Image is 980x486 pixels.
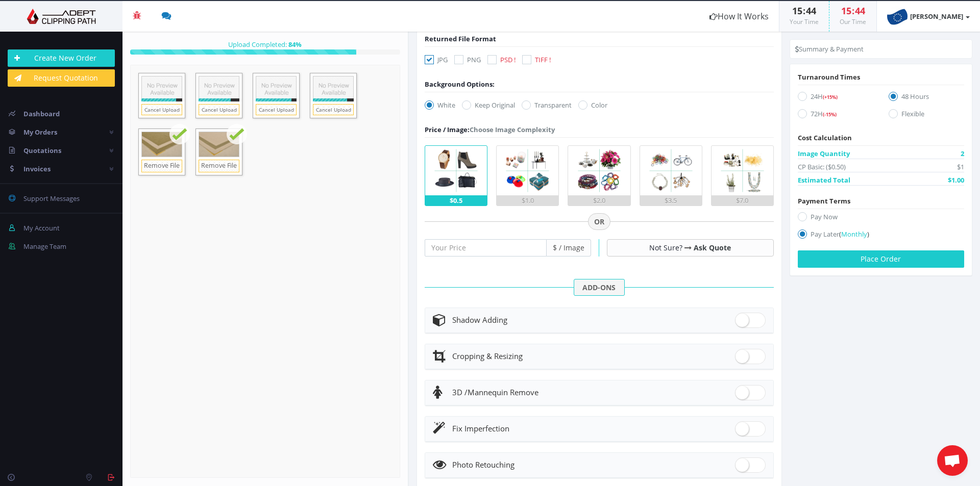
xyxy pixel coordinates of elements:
a: Ask Quote [694,243,731,252]
img: Adept Graphics [8,9,115,24]
span: Manage Team [23,242,66,251]
div: $3.5 [640,195,702,206]
label: Pay Now [798,212,964,225]
li: Summary & Payment [795,44,864,54]
label: White [425,100,455,110]
span: 44 [806,5,816,17]
span: Photo Retouching [452,459,514,470]
span: Monthly [841,229,867,239]
label: Keep Original [462,100,515,110]
a: [PERSON_NAME] [877,1,980,32]
span: : [802,5,806,17]
a: Cancel Upload [199,104,239,115]
span: Returned File Format [425,34,496,43]
span: OR [588,213,610,231]
span: Cost Calculation [798,133,852,142]
span: $1 [957,162,964,172]
label: PNG [454,55,481,65]
label: Pay Later [798,229,964,243]
strong: % [287,40,302,49]
a: Request Quotation [8,69,115,87]
span: Price / Image: [425,125,470,134]
span: 15 [792,5,802,17]
img: 3.png [575,146,624,195]
small: Our Time [840,17,866,26]
img: 5.png [718,146,767,195]
span: 3D / [452,387,468,397]
span: Turnaround Times [798,72,860,82]
span: PSD ! [500,55,516,64]
span: $ / Image [547,239,591,257]
span: TIFF ! [535,55,551,64]
label: Flexible [889,109,964,122]
span: Payment Terms [798,196,850,206]
span: (+15%) [823,94,838,100]
span: 2 [961,148,964,159]
img: 4.png [646,146,696,195]
span: Dashboard [23,109,60,118]
label: 72H [798,109,873,122]
a: Open de chat [937,445,968,476]
input: Your Price [425,239,547,257]
label: 48 Hours [889,91,964,105]
span: Not Sure? [649,243,682,252]
div: Choose Image Complexity [425,124,555,135]
img: 1.png [431,146,481,195]
span: Fix Imperfection [452,423,509,433]
span: My Account [23,223,60,233]
label: Transparent [522,100,572,110]
a: How It Works [699,1,779,32]
span: Support Messages [23,194,80,203]
a: Cancel Upload [141,104,182,115]
div: Upload Completed: [130,39,400,49]
span: 15 [841,5,851,17]
div: $0.5 [425,195,487,206]
label: Color [578,100,607,110]
small: Your Time [790,17,819,26]
span: (-15%) [823,111,837,118]
span: Image Quantity [798,148,850,159]
div: $1.0 [497,195,558,206]
span: 84 [288,40,296,49]
img: timthumb.php [887,6,908,27]
span: Cropping & Resizing [452,351,523,361]
a: Remove File [199,160,239,172]
span: 44 [855,5,865,17]
span: Quotations [23,146,61,155]
span: CP Basic: ($0.50) [798,162,846,172]
a: Remove File [141,160,182,172]
a: (+15%) [823,92,838,101]
span: Estimated Total [798,175,850,185]
a: Cancel Upload [313,104,354,115]
label: JPG [425,55,448,65]
a: (Monthly) [839,229,869,239]
span: Shadow Adding [452,315,507,325]
div: $7.0 [712,195,773,206]
span: ADD-ONS [574,279,625,296]
a: Create New Order [8,49,115,67]
strong: [PERSON_NAME] [910,12,963,21]
a: (-15%) [823,109,837,118]
span: Invoices [23,164,51,173]
span: : [851,5,855,17]
button: Place Order [798,250,964,268]
label: 24H [798,91,873,105]
div: Background Options: [425,79,495,89]
a: Cancel Upload [256,104,297,115]
div: $2.0 [568,195,630,206]
span: My Orders [23,127,57,137]
span: $1.00 [948,175,964,185]
span: Mannequin Remove [452,387,538,397]
img: 2.png [503,146,552,195]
